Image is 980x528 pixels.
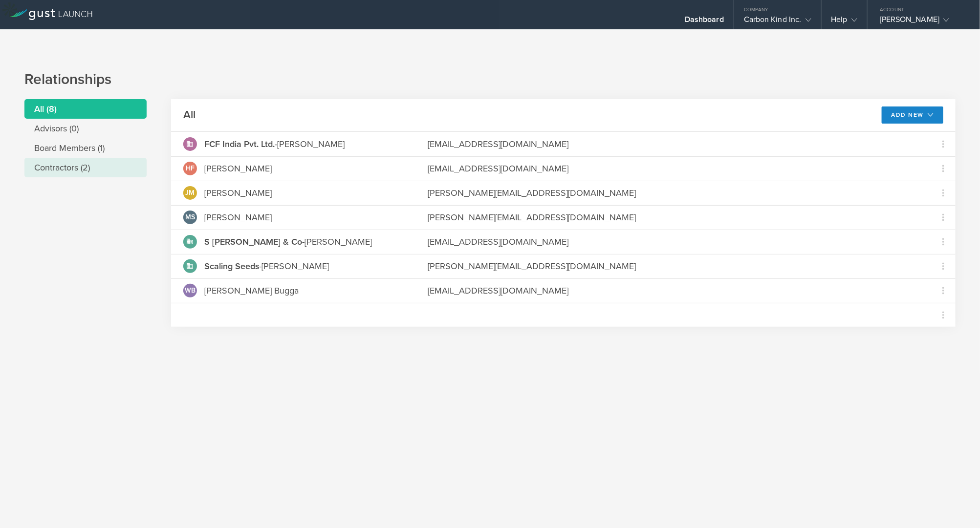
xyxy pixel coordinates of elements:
[24,138,147,158] li: Board Members (1)
[204,162,272,175] div: [PERSON_NAME]
[186,190,195,196] span: JM
[428,211,919,224] div: [PERSON_NAME][EMAIL_ADDRESS][DOMAIN_NAME]
[931,481,980,528] iframe: Chat Widget
[24,158,147,177] li: Contractors (2)
[185,214,195,221] span: MS
[204,138,345,150] div: [PERSON_NAME]
[428,284,919,297] div: [EMAIL_ADDRESS][DOMAIN_NAME]
[204,260,329,273] div: [PERSON_NAME]
[204,261,259,272] strong: Scaling Seeds
[428,260,919,273] div: [PERSON_NAME][EMAIL_ADDRESS][DOMAIN_NAME]
[204,236,305,247] span: -
[428,162,919,175] div: [EMAIL_ADDRESS][DOMAIN_NAME]
[685,15,724,29] div: Dashboard
[24,119,147,138] li: Advisors (0)
[831,15,857,29] div: Help
[744,15,811,29] div: Carbon Kind Inc.
[880,15,963,29] div: [PERSON_NAME]
[204,261,261,272] span: -
[204,187,272,199] div: [PERSON_NAME]
[428,138,919,150] div: [EMAIL_ADDRESS][DOMAIN_NAME]
[183,108,196,122] h2: All
[204,284,299,297] div: [PERSON_NAME] Bugga
[185,287,196,294] span: WB
[186,165,195,172] span: HF
[204,211,272,224] div: [PERSON_NAME]
[882,106,944,124] button: Add New
[204,139,277,149] span: -
[204,139,275,149] strong: FCF India Pvt. Ltd.
[24,99,147,119] li: All (8)
[204,235,372,248] div: [PERSON_NAME]
[204,236,302,247] strong: S [PERSON_NAME] & Co
[428,235,919,248] div: [EMAIL_ADDRESS][DOMAIN_NAME]
[428,187,919,199] div: [PERSON_NAME][EMAIL_ADDRESS][DOMAIN_NAME]
[24,70,956,89] h1: Relationships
